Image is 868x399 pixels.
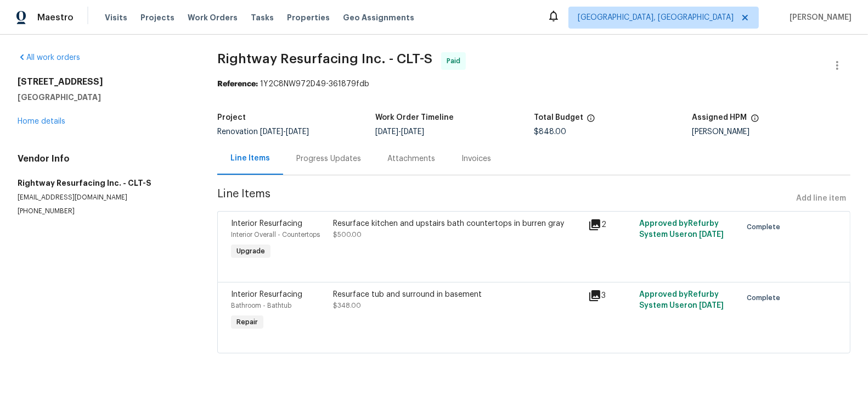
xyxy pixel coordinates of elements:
h2: [STREET_ADDRESS] [18,76,191,87]
span: Complete [747,221,785,232]
span: Tasks [251,14,274,21]
span: Complete [747,292,785,303]
span: [PERSON_NAME] [785,12,852,23]
span: Renovation [217,128,309,136]
h4: Vendor Info [18,153,191,164]
span: Paid [447,56,465,66]
span: Interior Resurfacing [231,291,302,298]
span: $348.00 [333,302,361,309]
h5: Total Budget [534,114,583,121]
span: Projects [140,12,174,23]
h5: Rightway Resurfacing Inc. - CLT-S [18,178,191,189]
span: $500.00 [333,231,362,238]
span: Line Items [217,189,792,209]
span: - [260,128,309,136]
div: Resurface tub and surround in basement [333,289,582,300]
span: [GEOGRAPHIC_DATA], [GEOGRAPHIC_DATA] [578,12,734,23]
span: Maestro [37,12,74,23]
span: Interior Resurfacing [231,220,302,228]
span: $848.00 [534,128,566,136]
div: Resurface kitchen and upstairs bath countertops in burren gray [333,218,582,229]
p: [PHONE_NUMBER] [18,207,191,216]
div: Line Items [230,153,270,164]
h5: Assigned HPM [692,114,747,121]
span: Geo Assignments [343,12,414,23]
a: All work orders [18,54,80,62]
p: [EMAIL_ADDRESS][DOMAIN_NAME] [18,193,191,202]
span: The total cost of line items that have been proposed by Opendoor. This sum includes line items th... [587,114,595,128]
div: 2 [588,218,633,231]
div: [PERSON_NAME] [692,128,851,136]
span: Properties [287,12,330,23]
div: 3 [588,289,633,302]
b: Reference: [217,80,258,88]
span: The hpm assigned to this work order. [751,114,759,128]
span: Rightway Resurfacing Inc. - CLT-S [217,52,432,65]
span: [DATE] [286,128,309,136]
div: Attachments [387,153,435,164]
span: Visits [105,12,127,23]
h5: [GEOGRAPHIC_DATA] [18,92,191,103]
span: [DATE] [402,128,425,136]
span: Interior Overall - Countertops [231,231,320,238]
div: Invoices [461,153,491,164]
span: Approved by Refurby System User on [639,291,724,309]
div: Progress Updates [296,153,361,164]
span: [DATE] [260,128,283,136]
span: [DATE] [699,231,724,239]
a: Home details [18,118,65,125]
span: Approved by Refurby System User on [639,220,724,239]
span: Bathroom - Bathtub [231,302,291,309]
span: Work Orders [188,12,238,23]
span: Repair [232,317,262,328]
span: Upgrade [232,246,269,257]
span: [DATE] [699,302,724,309]
h5: Work Order Timeline [376,114,454,121]
span: [DATE] [376,128,399,136]
div: 1Y2C8NW972D49-361879fdb [217,79,850,90]
span: - [376,128,425,136]
h5: Project [217,114,246,121]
